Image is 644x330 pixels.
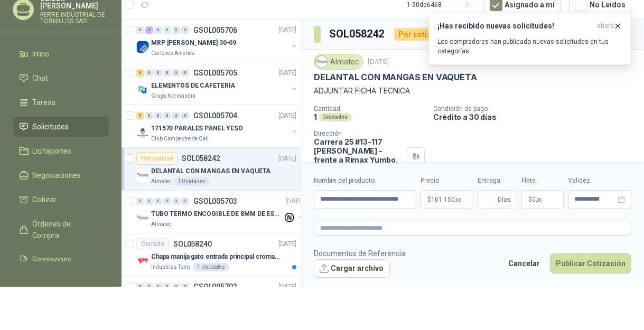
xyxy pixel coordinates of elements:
span: Licitaciones [33,145,72,157]
div: 0 [163,112,171,119]
p: $101.150,00 [421,190,473,209]
p: [DATE] [278,68,296,78]
div: 0 [172,26,180,34]
p: Crédito a 30 días [433,112,640,121]
img: Company Logo [136,41,149,53]
div: 0 [136,197,144,205]
div: Por cotizar [394,28,443,41]
div: Unidades [319,113,352,121]
div: 0 [181,283,189,290]
div: 0 [163,26,171,34]
span: Inicio [33,48,50,60]
p: $ 0,00 [521,190,564,209]
a: CerradoSOL058240[DATE] Company LogoChapa manija gato entrada principal cromado mate llave de segu... [122,233,301,276]
a: 3 0 0 0 0 0 GSOL005705[DATE] Company LogoELEMENTOS DE CAFETERIAGrupo Normandía [136,67,298,100]
span: Tareas [33,97,56,108]
span: Solicitudes [33,121,69,133]
div: 0 [154,69,162,77]
div: 0 [136,283,144,290]
p: 171570 PARALES PANEL YESO [151,124,243,134]
span: Cotizar [33,194,57,205]
div: 0 [145,112,153,119]
label: Entrega [478,176,517,186]
p: DELANTAL CON MANGAS EN VAQUETA [151,166,270,176]
p: GSOL005704 [193,112,237,119]
p: Carrera 25 #13-117 [PERSON_NAME] - frente a Rimax Yumbo , [PERSON_NAME][GEOGRAPHIC_DATA] [314,137,403,182]
a: Por cotizarSOL058242[DATE] Company LogoDELANTAL CON MANGAS EN VAQUETAAlmatec1 Unidades [122,148,301,191]
div: 0 [145,283,153,290]
div: Almatec [314,54,363,70]
p: Los compradores han publicado nuevas solicitudes en tus categorías. [437,37,622,56]
div: 0 [163,69,171,77]
div: Cerrado [136,238,169,250]
div: 3 [136,69,144,77]
p: [DATE] [278,282,296,292]
img: Company Logo [316,56,328,68]
div: 0 [154,197,162,205]
div: 1 Unidades [173,177,210,186]
p: Almatec [151,177,171,186]
span: ,00 [455,197,461,203]
h3: ¡Has recibido nuevas solicitudes! [437,22,593,31]
p: ADJUNTAR FICHA TECNICA [314,85,631,97]
div: 0 [145,197,153,205]
p: SOL058242 [182,155,220,162]
div: 3 [145,26,153,34]
span: 101.150 [431,196,461,203]
div: Por cotizar [136,152,178,165]
p: [DATE] [278,239,296,249]
p: Almatec [151,220,171,229]
label: Validez [568,176,631,186]
div: 0 [172,197,180,205]
a: Negociaciones [13,165,109,185]
p: [DATE] [278,111,296,121]
p: Condición de pago [433,105,640,112]
p: [DATE] [285,196,303,206]
label: Nombre del producto [314,176,416,186]
a: Tareas [13,92,109,112]
img: Company Logo [136,212,149,224]
div: 0 [181,69,189,77]
p: [DATE] [368,57,389,67]
div: 0 [172,283,180,290]
a: Solicitudes [13,117,109,137]
p: Chapa manija gato entrada principal cromado mate llave de seguridad [151,252,283,262]
div: 0 [154,26,162,34]
span: 0 [532,196,542,203]
img: Company Logo [136,254,149,267]
p: Industrias Tomy [151,263,191,271]
div: 5 [136,112,144,119]
p: Documentos de Referencia [314,248,405,259]
a: 0 0 0 0 0 0 GSOL005702[DATE] [136,280,298,314]
p: [DATE] [278,154,296,164]
img: Company Logo [136,83,149,96]
span: Días [498,191,511,209]
p: FERRE INDUSTRIAL DE TORNILLOS SAS [40,12,109,24]
div: 0 [154,112,162,119]
img: Company Logo [136,169,149,182]
button: ¡Has recibido nuevas solicitudes!ahora Los compradores han publicado nuevas solicitudes en tus ca... [428,13,631,65]
span: $ [528,196,532,203]
span: Órdenes de Compra [33,218,99,241]
span: ,00 [536,197,542,203]
div: 0 [181,26,189,34]
span: Remisiones [33,254,72,266]
a: Chat [13,68,109,88]
a: Órdenes de Compra [13,214,109,246]
p: Club Campestre de Cali [151,135,209,143]
div: 0 [172,69,180,77]
p: DELANTAL CON MANGAS EN VAQUETA [314,72,477,83]
p: SOL058240 [173,240,212,248]
div: 0 [181,197,189,205]
h3: SOL058242 [329,26,386,42]
p: Grupo Normandía [151,92,195,100]
button: Cancelar [502,253,546,274]
div: 0 [154,283,162,290]
a: 0 3 0 0 0 0 GSOL005706[DATE] Company LogoMRP [PERSON_NAME] 30-09Cartones America [136,24,298,58]
div: 0 [145,69,153,77]
span: ahora [597,22,614,31]
p: GSOL005702 [193,283,237,290]
div: 0 [136,26,144,34]
p: GSOL005706 [193,26,237,34]
p: TUBO TERMO ENCOGIBLE DE 8MM DE ESPESOR X 5CMS [151,209,283,219]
